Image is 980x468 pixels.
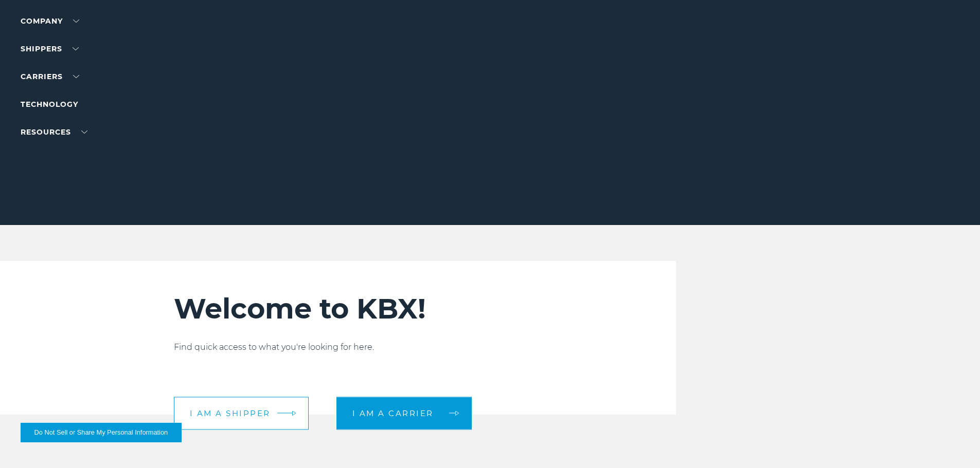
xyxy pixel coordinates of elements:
[292,410,296,416] img: arrow
[174,397,309,429] a: I am a shipper arrow arrow
[21,72,79,81] a: Carriers
[21,423,182,442] button: Do Not Sell or Share My Personal Information
[336,397,472,429] a: I am a carrier arrow arrow
[174,341,615,353] p: Find quick access to what you're looking for here.
[21,44,79,53] a: SHIPPERS
[190,409,271,417] span: I am a shipper
[174,292,615,326] h2: Welcome to KBX!
[21,100,78,109] a: Technology
[21,127,87,137] a: RESOURCES
[352,409,434,417] span: I am a carrier
[929,419,980,468] iframe: Chat Widget
[21,16,79,26] a: Company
